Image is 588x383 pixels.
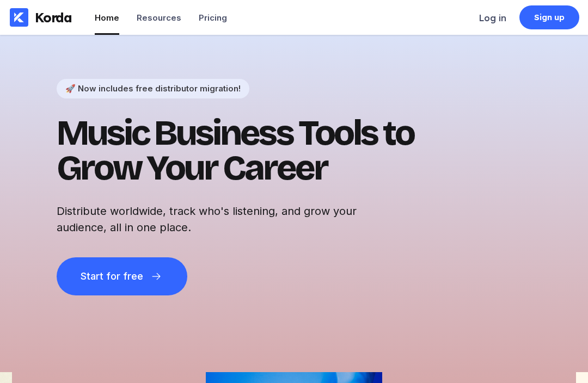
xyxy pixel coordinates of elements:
[95,13,119,23] div: Home
[137,13,181,23] div: Resources
[57,257,187,295] button: Start for free
[57,116,449,186] h1: Music Business Tools to Grow Your Career
[81,271,143,282] div: Start for free
[65,83,241,94] div: 🚀 Now includes free distributor migration!
[479,13,506,23] div: Log in
[57,203,405,236] h2: Distribute worldwide, track who's listening, and grow your audience, all in one place.
[35,9,72,26] div: Korda
[519,5,579,29] a: Sign up
[199,13,227,23] div: Pricing
[534,12,565,23] div: Sign up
